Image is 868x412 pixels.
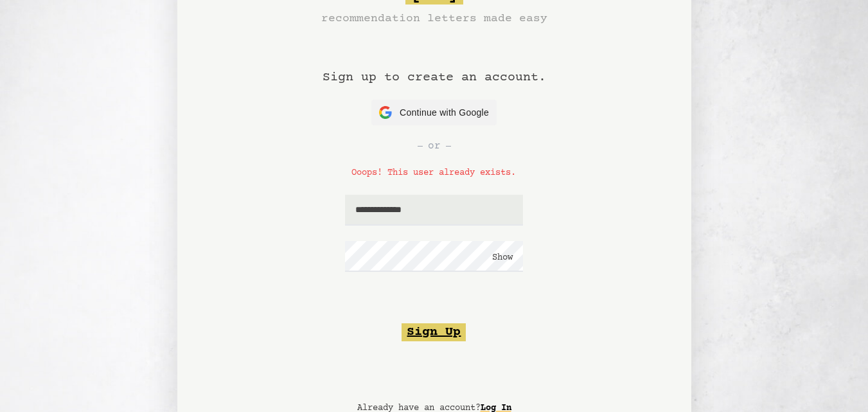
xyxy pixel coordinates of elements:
h3: recommendation letters made easy [321,10,547,28]
button: Show [492,251,513,264]
button: Sign Up [402,323,466,341]
p: Ooops! This user already exists. [298,166,569,179]
span: or [428,138,441,154]
h1: Sign up to create an account. [323,28,546,100]
button: Continue with Google [371,100,497,125]
span: Continue with Google [400,106,489,120]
